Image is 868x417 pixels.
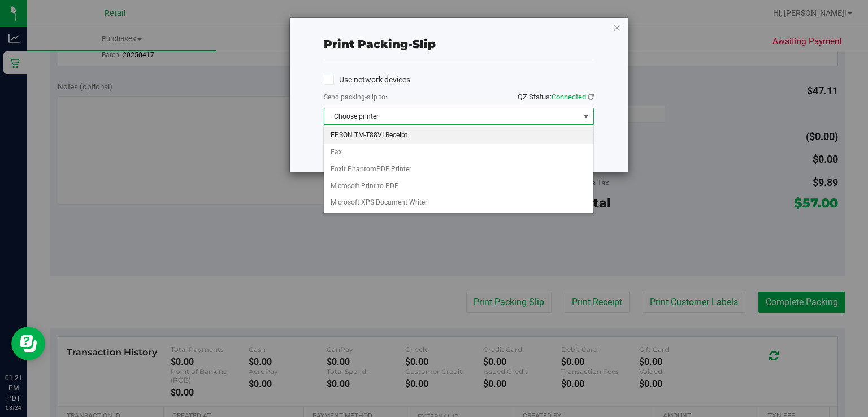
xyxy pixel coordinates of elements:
label: Send packing-slip to: [324,92,387,102]
li: Foxit PhantomPDF Printer [324,161,593,178]
li: Fax [324,144,593,161]
iframe: Resource center [11,327,45,360]
li: EPSON TM-T88VI Receipt [324,127,593,144]
span: Choose printer [324,108,579,124]
span: Print packing-slip [324,37,436,51]
li: Microsoft Print to PDF [324,178,593,195]
span: QZ Status: [518,93,594,101]
label: Use network devices [324,74,410,86]
span: Connected [552,93,586,101]
li: Microsoft XPS Document Writer [324,194,593,211]
span: select [579,108,593,124]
